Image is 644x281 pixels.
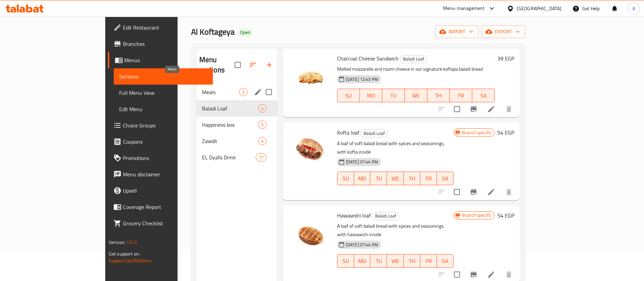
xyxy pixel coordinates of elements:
[337,172,354,185] button: SU
[459,212,494,218] span: Branch specific
[119,105,207,113] span: Edit Menu
[199,55,235,75] h2: Menu sections
[108,182,213,199] a: Upsell
[404,172,420,185] button: TH
[337,53,399,64] span: Charcoal Cheese Sandwich
[423,256,434,266] span: FR
[288,128,332,171] img: Kofta loaf
[256,154,266,161] span: 17
[481,25,525,38] button: export
[501,101,517,117] button: delete
[400,55,427,63] span: Baladi Loaf
[420,172,437,185] button: FR
[363,91,380,101] span: MO
[109,256,152,265] a: Support.OpsPlatform
[343,242,381,248] span: [DATE] 07:44 PM
[108,52,213,68] a: Menus
[126,238,137,247] span: 1.0.0
[437,172,454,185] button: SA
[123,170,207,178] span: Menu disclaimer
[373,174,384,183] span: TU
[202,88,239,96] span: Meals
[237,30,253,35] span: Open
[231,58,245,72] span: Select all sections
[340,91,357,101] span: SU
[372,212,399,220] span: Baladi Loaf
[337,210,371,221] span: Hawawshi loaf
[123,187,207,195] span: Upsell
[501,184,517,200] button: delete
[390,256,401,266] span: WE
[440,174,451,183] span: SA
[406,174,418,183] span: TH
[465,101,482,117] button: Branch-specific-item
[487,270,495,279] a: Edit menu item
[108,215,213,231] a: Grocery Checklist
[197,100,277,117] div: Baladi Loaf4
[450,102,464,116] span: Select to update
[258,122,266,128] span: 5
[124,56,207,64] span: Menus
[390,174,401,183] span: WE
[109,238,125,247] span: Version:
[197,149,277,165] div: EL Dyafa Drink17
[450,185,464,199] span: Select to update
[497,128,514,137] h6: 54 EGP
[237,29,253,37] div: Open
[123,40,207,48] span: Branches
[373,256,384,266] span: TU
[387,172,404,185] button: WE
[337,89,360,102] button: SU
[340,174,351,183] span: SU
[123,121,207,129] span: Choice Groups
[114,68,213,85] a: Sections
[123,154,207,162] span: Promotions
[114,85,213,101] a: Full Menu View
[632,5,635,12] span: A
[405,89,427,102] button: WE
[437,254,454,268] button: SA
[114,101,213,117] a: Edit Menu
[360,89,382,102] button: MO
[404,254,420,268] button: TH
[475,91,492,101] span: SA
[487,105,495,113] a: Edit menu item
[441,28,473,36] span: import
[261,57,277,73] button: Add section
[197,81,277,168] nav: Menu sections
[123,23,207,32] span: Edit Restaurant
[487,28,520,36] span: export
[440,256,451,266] span: SA
[288,211,332,254] img: Hawawshi loaf
[197,84,277,100] div: Meals3edit
[197,133,277,149] div: Zawdli4
[123,138,207,146] span: Coupons
[354,254,371,268] button: MO
[400,55,427,63] div: Baladi Loaf
[202,121,258,129] span: Happiness box
[108,19,213,36] a: Edit Restaurant
[343,76,381,83] span: [DATE] 12:43 PM
[202,137,258,145] span: Zawdli
[123,219,207,227] span: Grocery Checklist
[387,254,404,268] button: WE
[108,36,213,52] a: Branches
[108,166,213,182] a: Menu disclaimer
[108,150,213,166] a: Promotions
[123,203,207,211] span: Coverage Report
[357,174,368,183] span: MO
[443,4,485,13] div: Menu-management
[427,89,450,102] button: TH
[337,222,454,239] p: A loaf of soft baladi bread with spices and seasonings, with hawawshi inside
[108,117,213,134] a: Choice Groups
[361,129,387,137] span: Baladi Loaf
[202,104,258,112] span: Baladi Loaf
[435,25,479,38] button: import
[245,57,261,73] span: Sort sections
[406,256,418,266] span: TH
[239,88,247,96] div: items
[253,87,263,97] button: edit
[288,54,332,97] img: Charcoal Cheese Sandwich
